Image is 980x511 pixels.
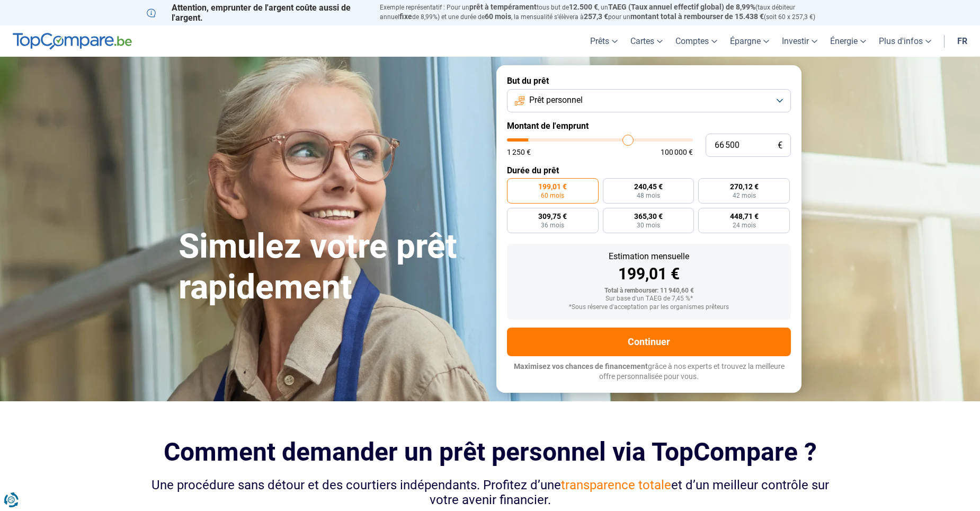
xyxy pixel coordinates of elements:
span: Prêt personnel [529,94,583,106]
span: 1 250 € [507,148,531,156]
p: grâce à nos experts et trouvez la meilleure offre personnalisée pour vous. [507,362,791,382]
a: fr [951,25,974,57]
span: montant total à rembourser de 15.438 € [630,12,764,21]
label: Montant de l'emprunt [507,121,791,131]
span: 60 mois [485,12,511,21]
div: 199,01 € [515,266,782,282]
span: 365,30 € [634,213,663,220]
a: Comptes [669,25,724,57]
span: 48 mois [637,192,660,199]
span: 12.500 € [569,3,598,11]
span: prêt à tempérament [469,3,537,11]
div: Une procédure sans détour et des courtiers indépendants. Profitez d’une et d’un meilleur contrôle... [147,478,833,508]
span: transparence totale [561,478,671,492]
span: € [778,141,782,150]
h1: Simulez votre prêt rapidement [179,226,484,308]
h2: Comment demander un prêt personnel via TopCompare ? [147,437,833,466]
div: *Sous réserve d'acceptation par les organismes prêteurs [515,304,782,311]
span: 42 mois [733,192,756,199]
span: 30 mois [637,222,660,228]
a: Plus d'infos [872,25,938,57]
div: Total à rembourser: 11 940,60 € [515,287,782,295]
span: 199,01 € [538,183,567,190]
span: Maximisez vos chances de financement [514,362,648,371]
span: 240,45 € [634,183,663,190]
img: TopCompare [13,33,132,50]
a: Cartes [624,25,669,57]
button: Prêt personnel [507,89,791,112]
span: 309,75 € [538,213,567,220]
span: 100 000 € [661,148,693,156]
a: Prêts [584,25,624,57]
p: Exemple représentatif : Pour un tous but de , un (taux débiteur annuel de 8,99%) et une durée de ... [380,3,833,22]
button: Continuer [507,328,791,356]
label: Durée du prêt [507,165,791,175]
span: 36 mois [541,222,564,228]
p: Attention, emprunter de l'argent coûte aussi de l'argent. [147,3,367,23]
div: Sur base d'un TAEG de 7,45 %* [515,295,782,303]
a: Investir [776,25,824,57]
span: fixe [399,12,412,21]
span: 448,71 € [730,213,759,220]
span: TAEG (Taux annuel effectif global) de 8,99% [608,3,755,11]
div: Estimation mensuelle [515,252,782,261]
span: 24 mois [733,222,756,228]
span: 60 mois [541,192,564,199]
a: Épargne [724,25,776,57]
a: Énergie [824,25,872,57]
label: But du prêt [507,76,791,86]
span: 270,12 € [730,183,759,190]
span: 257,3 € [584,12,608,21]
